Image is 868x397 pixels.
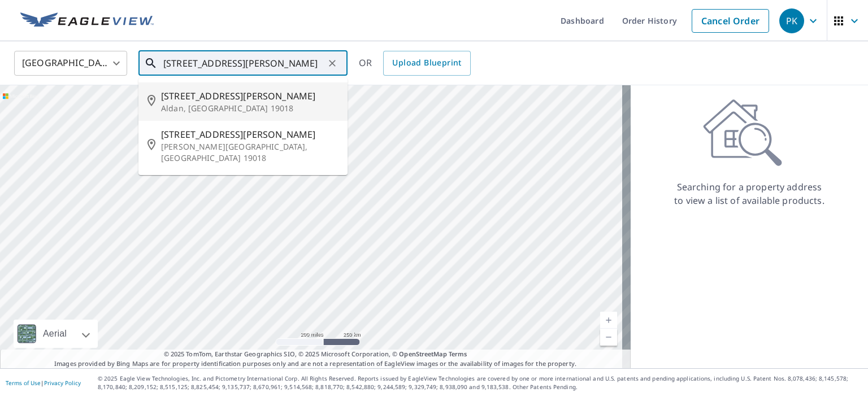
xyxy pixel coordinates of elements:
[98,374,862,391] p: © 2025 Eagle View Technologies, Inc. and Pictometry International Corp. All Rights Reserved. Repo...
[449,350,467,358] a: Terms
[40,320,70,348] div: Aerial
[674,180,825,207] p: Searching for a property address to view a list of available products.
[14,320,98,348] div: Aerial
[359,51,471,76] div: OR
[161,89,338,103] span: [STREET_ADDRESS][PERSON_NAME]
[44,379,81,387] a: Privacy Policy
[20,12,154,29] img: EV Logo
[6,379,81,386] p: |
[692,9,769,33] a: Cancel Order
[163,47,324,79] input: Search by address or latitude-longitude
[779,8,804,33] div: PK
[600,329,617,346] a: Current Level 5, Zoom Out
[383,51,470,76] a: Upload Blueprint
[161,128,338,141] span: [STREET_ADDRESS][PERSON_NAME]
[600,312,617,329] a: Current Level 5, Zoom In
[161,141,338,164] p: [PERSON_NAME][GEOGRAPHIC_DATA], [GEOGRAPHIC_DATA] 19018
[14,47,127,79] div: [GEOGRAPHIC_DATA]
[399,350,446,358] a: OpenStreetMap
[324,55,340,71] button: Clear
[6,379,41,387] a: Terms of Use
[392,56,461,70] span: Upload Blueprint
[164,350,467,359] span: © 2025 TomTom, Earthstar Geographics SIO, © 2025 Microsoft Corporation, ©
[161,103,338,114] p: Aldan, [GEOGRAPHIC_DATA] 19018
